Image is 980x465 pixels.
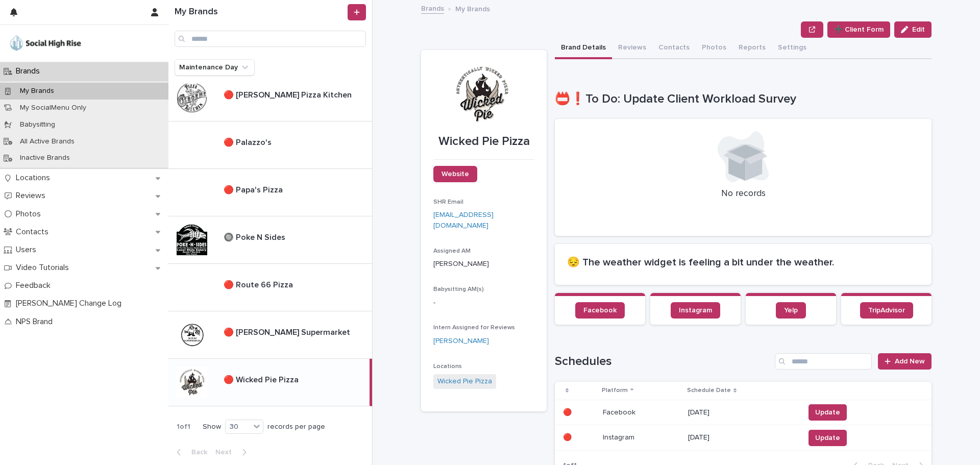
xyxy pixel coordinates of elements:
[433,363,462,370] span: Locations
[12,245,44,255] p: Users
[421,2,444,14] a: Brands
[8,33,83,54] img: o5DnuTxEQV6sW9jFYBBf
[168,359,372,406] a: 🔴 Wicked Pie Pizza🔴 Wicked Pie Pizza
[211,448,255,457] button: Next
[215,449,238,456] span: Next
[175,7,346,18] h1: My Brands
[224,136,274,148] p: 🔴 Palazzo's
[687,385,731,396] p: Schedule Date
[442,170,469,178] span: Website
[696,38,732,59] button: Photos
[433,286,484,292] span: Babysitting AM(s)
[168,121,372,169] a: 🔴 Palazzo's🔴 Palazzo's
[224,373,301,385] p: 🔴 Wicked Pie Pizza
[827,21,890,38] button: ➕ Client Form
[12,154,78,162] p: Inactive Brands
[815,433,840,443] span: Update
[12,281,59,290] p: Feedback
[168,74,372,121] a: 🔴 [PERSON_NAME] Pizza Kitchen🔴 [PERSON_NAME] Pizza Kitchen
[784,307,798,314] span: Yelp
[12,173,58,183] p: Locations
[671,302,720,319] a: Instagram
[912,26,925,33] span: Edit
[433,199,463,205] span: SHR Email
[433,325,515,331] span: Intern Assigned for Reviews
[868,307,905,314] span: TripAdvisor
[775,353,872,370] input: Search
[433,211,494,229] a: [EMAIL_ADDRESS][DOMAIN_NAME]
[224,88,354,100] p: 🔴 [PERSON_NAME] Pizza Kitchen
[688,433,796,442] p: [DATE]
[555,425,932,451] tr: 🔴🔴 InstagramInstagram [DATE]Update
[815,407,840,418] span: Update
[555,354,771,369] h1: Schedules
[175,59,255,76] button: Maintenance Day
[12,87,62,95] p: My Brands
[772,38,813,59] button: Settings
[602,385,628,396] p: Platform
[433,248,471,254] span: Assigned AM
[12,137,83,146] p: All Active Brands
[652,38,696,59] button: Contacts
[583,307,617,314] span: Facebook
[555,38,612,59] button: Brand Details
[679,307,712,314] span: Instagram
[567,188,919,200] p: No records
[455,3,490,14] p: My Brands
[433,298,534,308] p: -
[224,183,285,195] p: 🔴 Papa's Pizza
[224,278,295,290] p: 🔴 Route 66 Pizza
[612,38,652,59] button: Reviews
[203,423,221,431] p: Show
[12,120,63,129] p: Babysitting
[563,431,574,442] p: 🔴
[776,302,806,319] a: Yelp
[555,92,932,107] h1: 📛❗To Do: Update Client Workload Survey
[224,231,287,242] p: 🔘 Poke N Sides
[895,358,925,365] span: Add New
[437,376,492,387] a: Wicked Pie Pizza
[563,406,574,417] p: 🔴
[12,209,49,219] p: Photos
[267,423,325,431] p: records per page
[808,430,847,446] button: Update
[12,104,94,112] p: My SocialMenu Only
[433,134,534,149] p: Wicked Pie Pizza
[567,256,919,268] h2: 😔 The weather widget is feeling a bit under the weather.
[894,21,932,38] button: Edit
[12,263,77,273] p: Video Tutorials
[555,400,932,425] tr: 🔴🔴 FacebookFacebook [DATE]Update
[603,431,636,442] p: Instagram
[433,166,477,182] a: Website
[878,353,932,370] a: Add New
[688,408,796,417] p: [DATE]
[168,169,372,216] a: 🔴 Papa's Pizza🔴 Papa's Pizza
[575,302,625,319] a: Facebook
[168,414,199,439] p: 1 of 1
[12,227,57,237] p: Contacts
[12,317,61,327] p: NPS Brand
[808,404,847,421] button: Update
[433,336,489,347] a: [PERSON_NAME]
[603,406,638,417] p: Facebook
[433,259,534,270] p: [PERSON_NAME]
[175,31,366,47] input: Search
[185,449,207,456] span: Back
[224,326,352,337] p: 🔴 [PERSON_NAME] Supermarket
[168,264,372,311] a: 🔴 Route 66 Pizza🔴 Route 66 Pizza
[226,422,250,432] div: 30
[732,38,772,59] button: Reports
[860,302,913,319] a: TripAdvisor
[12,299,130,308] p: [PERSON_NAME] Change Log
[12,191,54,201] p: Reviews
[12,66,48,76] p: Brands
[168,216,372,264] a: 🔘 Poke N Sides🔘 Poke N Sides
[168,448,211,457] button: Back
[168,311,372,359] a: 🔴 [PERSON_NAME] Supermarket🔴 [PERSON_NAME] Supermarket
[834,25,884,35] span: ➕ Client Form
